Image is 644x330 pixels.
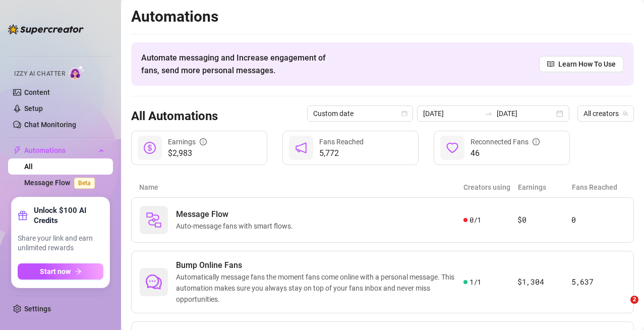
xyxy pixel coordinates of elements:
[518,182,572,193] article: Earnings
[34,205,103,226] strong: Unlock $100 AI Credits
[74,178,95,189] span: Beta
[13,146,21,154] span: thunderbolt
[24,121,76,129] a: Chat Monitoring
[470,277,481,288] span: 1 / 1
[517,276,571,288] article: $1,304
[24,179,99,187] a: Message FlowBeta
[176,271,463,305] span: Automatically message fans the moment fans come online with a personal message. This automation m...
[610,296,634,320] iframe: Intercom live chat
[583,106,628,121] span: All creators
[446,142,458,154] span: heart
[168,136,207,147] div: Earnings
[144,142,156,154] span: dollar
[463,182,517,193] article: Creators using
[485,109,493,118] span: swap-right
[14,69,65,79] span: Izzy AI Chatter
[176,208,297,221] span: Message Flow
[24,104,43,113] a: Setup
[401,111,407,117] span: calendar
[471,147,540,159] span: 46
[471,136,540,147] div: Reconnected Fans
[139,182,463,193] article: Name
[539,56,624,72] a: Learn How To Use
[572,182,626,193] article: Fans Reached
[40,267,71,276] span: Start now
[571,214,625,226] article: 0
[131,7,634,26] h2: Automations
[24,162,33,171] a: All
[75,268,82,275] span: arrow-right
[517,214,571,226] article: $0
[571,276,625,288] article: 5,637
[18,210,28,221] span: gift
[24,142,96,158] span: Automations
[497,108,554,119] input: End date
[470,214,481,226] span: 0 / 1
[313,106,407,121] span: Custom date
[176,259,463,271] span: Bump Online Fans
[24,305,51,313] a: Settings
[423,108,481,119] input: Start date
[200,138,207,145] span: info-circle
[8,24,84,34] img: logo-BBDzfeDw.svg
[558,59,616,70] span: Learn How To Use
[141,51,335,77] span: Automate messaging and Increase engagement of fans, send more personal messages.
[146,274,162,290] span: comment
[622,111,628,117] span: team
[146,212,162,228] img: svg%3e
[319,147,364,159] span: 5,772
[485,109,493,118] span: to
[131,108,218,125] h3: All Automations
[69,65,85,80] img: AI Chatter
[18,234,103,253] span: Share your link and earn unlimited rewards
[18,263,103,280] button: Start nowarrow-right
[630,296,638,304] span: 2
[547,61,554,68] span: read
[168,147,207,159] span: $2,983
[295,142,307,154] span: notification
[176,221,297,232] span: Auto-message fans with smart flows.
[24,88,50,96] a: Content
[319,138,364,146] span: Fans Reached
[533,138,540,145] span: info-circle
